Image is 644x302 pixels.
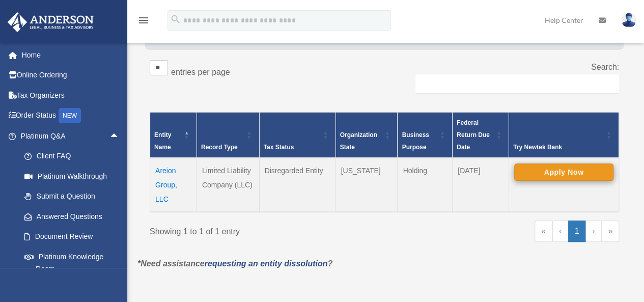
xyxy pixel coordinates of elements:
[259,112,335,158] th: Tax Status: Activate to sort
[137,259,332,268] em: *Need assistance ?
[335,158,398,212] td: [US_STATE]
[398,112,453,158] th: Business Purpose: Activate to sort
[14,206,135,227] a: Answered Questions
[171,68,230,76] label: entries per page
[14,186,135,207] a: Submit a Question
[137,18,150,26] a: menu
[150,158,197,212] td: Areion Group, LLC
[601,221,619,242] a: Last
[398,158,453,212] td: Holding
[197,112,259,158] th: Record Type: Activate to sort
[201,144,238,151] span: Record Type
[150,221,377,239] div: Showing 1 to 1 of 1 entry
[509,112,619,158] th: Try Newtek Bank : Activate to sort
[621,13,636,28] img: User Pic
[14,146,135,167] a: Client FAQ
[5,12,97,32] img: Anderson Advisors Platinum Portal
[14,166,135,186] a: Platinum Walkthrough
[514,163,613,181] button: Apply Now
[457,119,490,151] span: Federal Return Due Date
[7,105,135,126] a: Order StatusNEW
[137,14,150,26] i: menu
[535,221,552,242] a: First
[335,112,398,158] th: Organization State: Activate to sort
[259,158,335,212] td: Disregarded Entity
[154,131,171,151] span: Entity Name
[340,131,377,151] span: Organization State
[7,85,135,105] a: Tax Organizers
[568,221,586,242] a: 1
[591,63,619,71] label: Search:
[170,14,181,25] i: search
[453,112,509,158] th: Federal Return Due Date: Activate to sort
[197,158,259,212] td: Limited Liability Company (LLC)
[59,108,81,123] div: NEW
[453,158,509,212] td: [DATE]
[585,221,601,242] a: Next
[7,126,135,146] a: Platinum Q&Aarrow_drop_up
[513,141,603,153] div: Try Newtek Bank
[7,65,135,86] a: Online Ordering
[14,227,135,247] a: Document Review
[150,112,197,158] th: Entity Name: Activate to invert sorting
[205,259,328,268] a: requesting an entity dissolution
[109,126,130,147] span: arrow_drop_up
[402,131,429,151] span: Business Purpose
[264,144,294,151] span: Tax Status
[552,221,568,242] a: Previous
[7,45,135,65] a: Home
[14,246,135,279] a: Platinum Knowledge Room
